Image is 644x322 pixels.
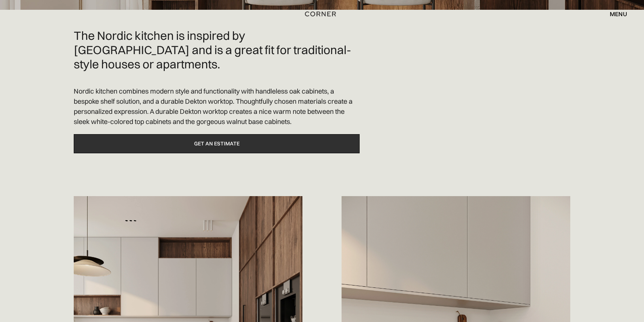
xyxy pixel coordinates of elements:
[74,134,360,153] a: Get an estimate
[298,9,346,19] a: home
[74,86,360,127] p: Nordic kitchen combines modern style and functionality with handleless oak cabinets, a bespoke sh...
[602,8,627,20] div: menu
[610,11,627,17] div: menu
[74,29,360,71] h2: The Nordic kitchen is inspired by [GEOGRAPHIC_DATA] and is a great fit for traditional-style hous...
